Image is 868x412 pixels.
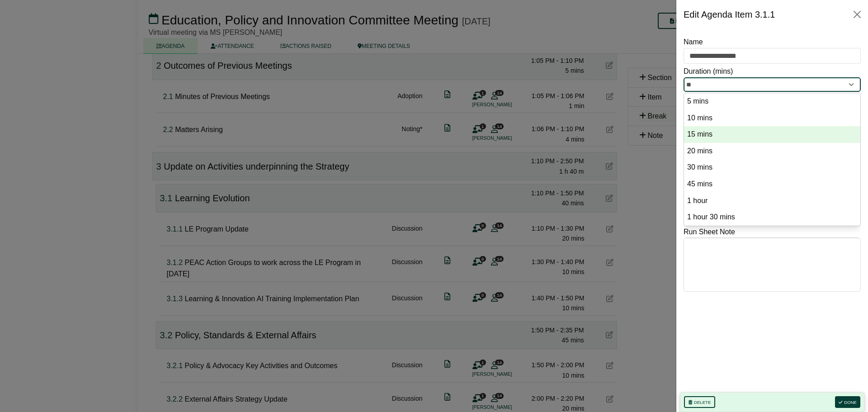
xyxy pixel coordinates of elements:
option: 45 mins [686,178,858,190]
option: 15 mins [686,128,858,141]
option: 1 hour 30 mins [686,211,858,223]
option: 1 hour [686,195,858,207]
option: 20 mins [686,145,858,157]
li: 30 [684,159,860,176]
button: Close [850,7,864,22]
li: 20 [684,143,860,160]
li: 10 [684,110,860,127]
option: 5 mins [686,95,858,108]
label: Duration (mins) [684,66,733,77]
button: Done [835,396,860,408]
li: 5 [684,93,860,110]
li: 15 [684,126,860,143]
label: Name [684,36,703,48]
li: 45 [684,176,860,193]
button: Delete [684,396,715,408]
div: Edit Agenda Item 3.1.1 [684,7,775,22]
li: 90 [684,209,860,226]
label: Run Sheet Note [684,226,735,238]
option: 30 mins [686,161,858,174]
option: 10 mins [686,112,858,124]
li: 60 [684,193,860,209]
